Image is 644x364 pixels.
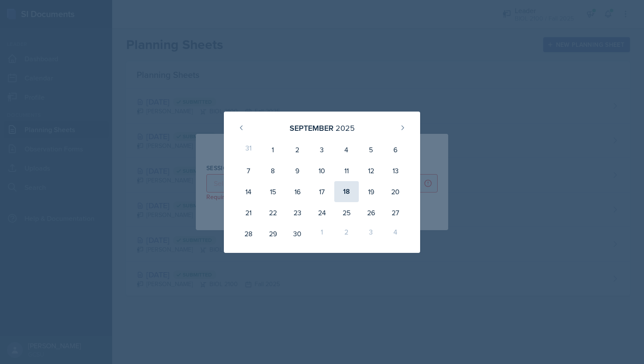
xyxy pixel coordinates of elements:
[334,223,359,244] div: 2
[359,202,383,223] div: 26
[310,202,334,223] div: 24
[285,223,310,244] div: 30
[383,181,408,202] div: 20
[310,223,334,244] div: 1
[285,181,310,202] div: 16
[383,160,408,181] div: 13
[236,223,261,244] div: 28
[285,202,310,223] div: 23
[236,181,261,202] div: 14
[261,160,285,181] div: 8
[310,181,334,202] div: 17
[334,202,359,223] div: 25
[290,122,333,134] div: September
[383,139,408,160] div: 6
[310,139,334,160] div: 3
[334,160,359,181] div: 11
[236,139,261,160] div: 31
[236,202,261,223] div: 21
[236,160,261,181] div: 7
[383,223,408,244] div: 4
[261,223,285,244] div: 29
[359,160,383,181] div: 12
[310,160,334,181] div: 10
[261,181,285,202] div: 15
[336,122,355,134] div: 2025
[359,139,383,160] div: 5
[261,139,285,160] div: 1
[285,160,310,181] div: 9
[334,181,359,202] div: 18
[261,202,285,223] div: 22
[285,139,310,160] div: 2
[383,202,408,223] div: 27
[359,223,383,244] div: 3
[359,181,383,202] div: 19
[334,139,359,160] div: 4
